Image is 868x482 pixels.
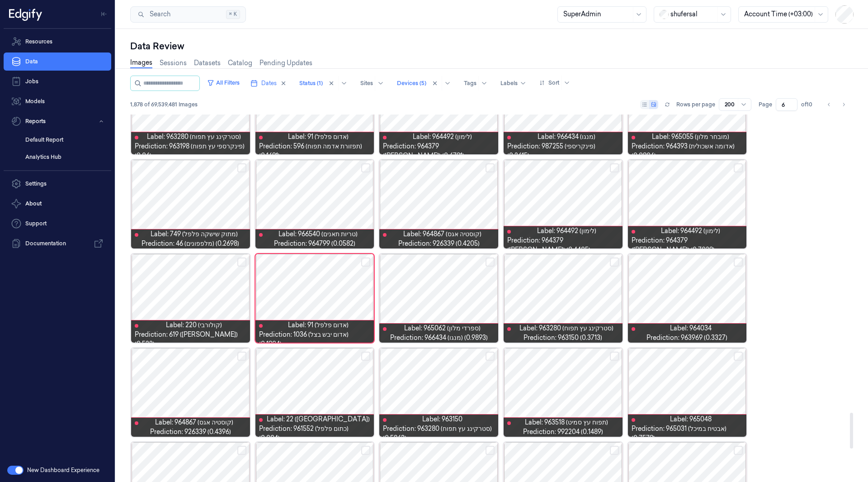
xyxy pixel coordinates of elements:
span: of 10 [801,100,816,109]
button: Select row [361,258,370,267]
span: Label: 964492 (לימון) [537,226,596,236]
span: Label: 963280 (סטרקינג עץ תפוח) [519,324,613,333]
button: Select row [361,163,370,172]
a: Resources [4,33,111,51]
button: Select row [734,258,743,267]
a: Analytics Hub [18,149,111,165]
a: Catalog [228,58,252,68]
span: Prediction: 992204 (0.1489) [523,427,603,437]
span: Label: 965062 (ספרדי מלון) [404,324,481,333]
a: Models [4,92,111,110]
span: Label: 966434 (מנגו) [538,132,595,142]
span: Label: 964492 (לימון) [661,226,720,236]
button: Search⌘K [130,6,246,23]
button: About [4,195,111,213]
span: Label: 964034 [670,324,712,333]
button: Select row [237,446,246,455]
button: Select row [237,258,246,267]
span: Label: 220 (קולורבי) [166,320,222,330]
button: Dates [247,76,290,91]
a: Settings [4,175,111,193]
button: All Filters [203,76,243,90]
span: Label: 965055 (מובחר מלון) [652,132,729,142]
button: Select row [486,352,495,361]
span: Label: 91 (אדום פלפל) [288,320,349,330]
button: Select row [610,163,619,172]
button: Select row [486,163,495,172]
a: Sessions [160,58,187,68]
a: Data [4,52,111,71]
span: Prediction: 964799 (0.0582) [274,239,355,248]
a: Images [130,58,152,68]
span: Dates [261,79,277,87]
span: Prediction: 965031 (אבטיח במיכל) (0.7579) [632,424,743,443]
span: Prediction: 964379 ([PERSON_NAME]) (0.7029) [632,236,743,255]
a: Jobs [4,72,111,91]
button: Select row [361,446,370,455]
button: Select row [610,446,619,455]
span: Prediction: 963969 (0.3327) [646,333,727,343]
span: Prediction: 619 ([PERSON_NAME]) (0.522) [135,330,246,349]
a: Documentation [4,234,111,253]
button: Select row [734,446,743,455]
span: Label: 966540 (טריות תאנים) [278,229,358,239]
button: Select row [361,352,370,361]
span: Page [759,100,772,109]
span: 1,878 of 69,539,481 Images [130,100,198,109]
span: Label: 963280 (סטרקינג עץ תפוח) [147,132,241,142]
button: Select row [734,163,743,172]
span: Prediction: 966434 (מנגו) (0.9893) [390,333,488,343]
button: Select row [610,258,619,267]
a: Pending Updates [259,58,312,68]
button: Select row [610,352,619,361]
span: Prediction: 1036 (אדום יבש בצל) (0.1904) [259,330,371,349]
button: Reports [4,112,111,130]
button: Select row [486,446,495,455]
span: Prediction: 963198 (פינקרספי עץ תפוח) (0.06) [135,142,246,161]
span: Prediction: 926339 (0.4396) [150,427,231,437]
span: Prediction: 963280 (סטרקינג עץ תפוח) (0.5863) [383,424,495,443]
span: Label: 91 (אדום פלפל) [288,132,349,142]
span: Label: 963518 (תפוח עץ סמיט) [525,418,608,427]
a: Default Report [18,132,111,148]
button: Go to previous page [823,98,835,111]
span: Prediction: 964379 ([PERSON_NAME]) (0.6791) [383,142,495,161]
span: Label: 963150 [422,415,462,424]
a: Support [4,215,111,233]
span: Prediction: 963150 (0.3713) [524,333,602,343]
div: Data Review [130,40,854,52]
span: Search [146,10,170,19]
p: Rows per page [676,100,715,109]
span: Label: 965048 [670,415,712,424]
button: Select row [734,352,743,361]
span: Prediction: 964393 (אדומה אשכולית) (0.0906) [632,142,743,161]
nav: pagination [823,98,850,111]
span: Prediction: 987255 (פינקריספי) (0.2615) [507,142,619,161]
span: Prediction: 961552 (כתום פלפל) (0.004) [259,424,371,443]
span: Prediction: 964379 ([PERSON_NAME]) (0.4405) [507,236,619,255]
span: Prediction: 926339 (0.4205) [398,239,480,248]
a: Datasets [194,58,221,68]
span: Label: 964867 (קוסטיה אגס) [155,418,233,427]
button: Go to next page [837,98,850,111]
button: Select row [237,163,246,172]
span: Label: 749 (מתוק שישקה פלפל) [151,229,238,239]
span: Label: 964492 (לימון) [413,132,472,142]
span: Prediction: 596 (תפזורת אדמה תפוח) (0.1691) [259,142,371,161]
span: Label: 964867 (קוסטיה אגס) [403,229,481,239]
span: Prediction: 46 (מלפפונים) (0.2698) [142,239,239,248]
button: Select row [237,352,246,361]
button: Toggle Navigation [97,7,111,21]
button: Select row [486,258,495,267]
span: Label: 22 ([GEOGRAPHIC_DATA]) [267,415,370,424]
